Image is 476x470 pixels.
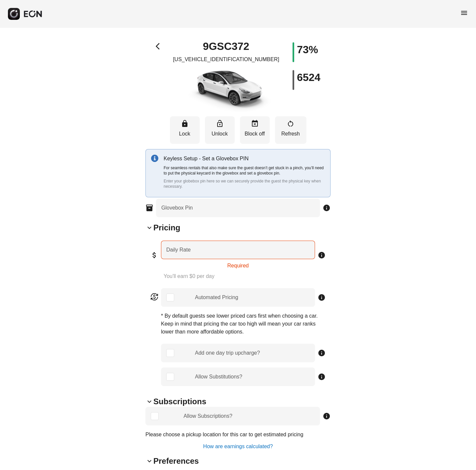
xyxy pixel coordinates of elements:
div: Allow Substitutions? [195,373,242,381]
span: info [318,373,326,381]
button: Block off [240,116,270,144]
h1: 6524 [297,73,320,81]
span: info [318,294,326,301]
p: Please choose a pickup location for this car to get estimated pricing [145,431,303,439]
img: car [180,66,272,112]
p: [US_VEHICLE_IDENTIFICATION_NUMBER] [173,56,279,63]
p: You'll earn $0 per day [164,272,326,280]
h2: Subscriptions [153,396,206,407]
span: keyboard_arrow_down [145,457,153,465]
span: lock [181,120,189,128]
p: Unlock [208,130,231,138]
span: inventory_2 [145,204,153,212]
label: Daily Rate [166,246,191,254]
button: Lock [170,116,200,144]
span: event_busy [251,120,259,128]
span: menu [460,9,468,17]
p: For seamless rentals that also make sure the guest doesn’t get stuck in a pinch, you’ll need to p... [164,165,325,176]
span: keyboard_arrow_down [145,224,153,232]
span: arrow_back_ios [156,42,164,50]
p: Refresh [278,130,303,138]
button: Unlock [205,116,235,144]
p: * By default guests see lower priced cars first when choosing a car. Keep in mind that pricing th... [161,312,326,336]
a: How are earnings calculated? [203,443,274,450]
p: Keyless Setup - Set a Glovebox PIN [164,155,325,163]
div: Automated Pricing [195,294,238,301]
div: Allow Subscriptions? [183,412,232,420]
div: Required [161,259,315,270]
p: Block off [243,130,266,138]
span: info [318,251,326,259]
span: restart_alt [287,120,295,128]
p: Lock [173,130,196,138]
span: info [323,412,331,420]
h2: Pricing [153,222,180,233]
div: Add one day trip upcharge? [195,349,260,357]
button: Refresh [275,116,306,144]
h1: 9GSC372 [203,42,250,50]
label: Glovebox Pin [161,204,193,212]
span: attach_money [150,251,158,259]
p: Enter your globebox pin here so we can securely provide the guest the physical key when necessary. [164,178,325,189]
h1: 73% [297,46,318,54]
h2: Preferences [153,456,199,466]
span: currency_exchange [150,293,158,301]
span: info [318,349,326,357]
span: lock_open [216,120,224,128]
img: info [151,155,158,162]
span: info [323,204,331,212]
span: keyboard_arrow_down [145,398,153,406]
